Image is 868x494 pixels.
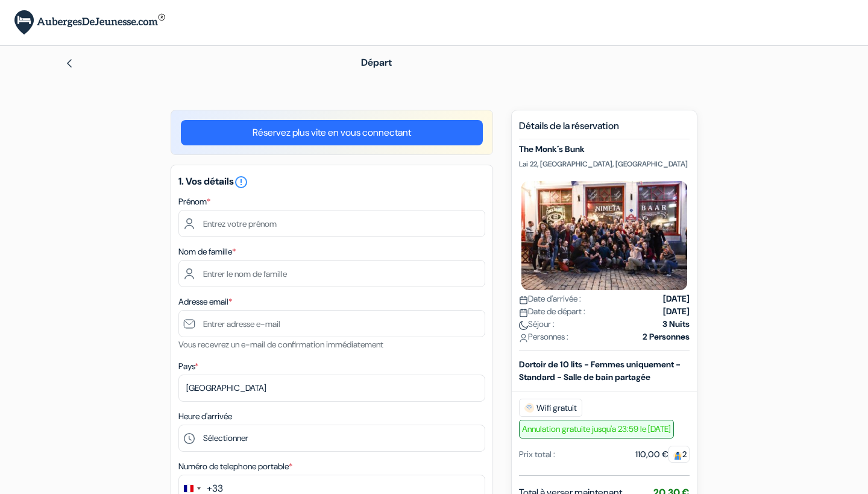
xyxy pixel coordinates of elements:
[178,260,485,287] input: Entrer le nom de famille
[519,334,528,343] img: user_icon.svg
[234,175,248,189] i: error_outline
[673,451,682,460] img: guest.svg
[178,339,383,350] small: Vous recevrez un e-mail de confirmation immédiatement
[14,10,165,35] img: AubergesDeJeunesse.com
[178,296,232,308] label: Adresse email
[519,359,681,382] b: Dortoir de 10 lits - Femmes uniquement - Standard - Salle de bain partagée
[519,308,528,317] img: calendar.svg
[643,331,690,343] strong: 2 Personnes
[524,403,534,413] img: free_wifi.svg
[635,448,690,461] div: 110,00 €
[519,331,568,343] span: Personnes :
[178,210,485,237] input: Entrez votre prénom
[519,420,674,439] span: Annulation gratuite jusqu'a 23:59 le [DATE]
[178,410,232,423] label: Heure d'arrivée
[178,175,485,189] h5: 1. Vos détails
[519,144,690,154] h5: The Monk´s Bunk
[181,120,483,145] a: Réservez plus vite en vous connectant
[178,360,198,373] label: Pays
[519,296,528,305] img: calendar.svg
[178,195,210,208] label: Prénom
[668,446,690,463] span: 2
[519,120,690,139] h5: Détails de la réservation
[234,175,248,188] a: error_outline
[519,293,581,305] span: Date d'arrivée :
[663,293,690,305] strong: [DATE]
[64,59,74,68] img: left_arrow.svg
[178,460,292,473] label: Numéro de telephone portable
[519,448,555,461] div: Prix total :
[662,318,690,331] strong: 3 Nuits
[519,318,555,331] span: Séjour :
[519,305,585,318] span: Date de départ :
[361,56,392,69] span: Départ
[663,305,690,318] strong: [DATE]
[519,399,582,417] span: Wifi gratuit
[519,159,690,169] p: Lai 22, [GEOGRAPHIC_DATA], [GEOGRAPHIC_DATA]
[178,245,236,258] label: Nom de famille
[178,310,485,337] input: Entrer adresse e-mail
[519,321,528,330] img: moon.svg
